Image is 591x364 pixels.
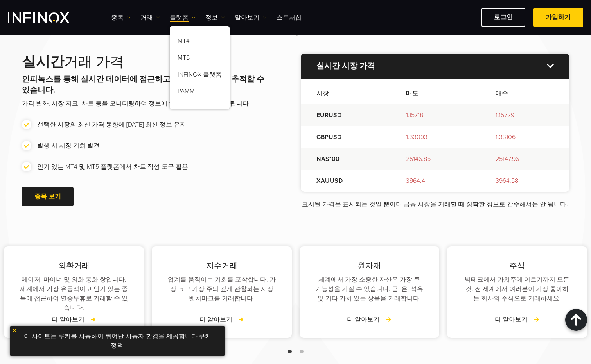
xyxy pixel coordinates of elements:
p: 빅테크에서 가치주에 이르기까지 모든 것. 전 세계에서 여러분이 가장 좋아하는 회사의 주식으로 거래하세요. [463,275,571,303]
td: 1.15729 [480,104,569,126]
p: 외환거래 [20,260,128,272]
a: MT4 [170,34,230,51]
p: 이 사이트는 쿠키를 사용하여 뛰어난 사용자 환경을 제공합니다. . [14,330,221,352]
a: 정보 [205,13,225,22]
th: 시장 [301,79,390,104]
a: 종목 보기 [22,187,74,206]
p: 세계에서 가장 소중한 자산은 가장 큰 가능성을 가질 수 있습니다. 금, 은, 석유 및 기타 가치 있는 상품을 거래합니다. [315,275,424,303]
a: 알아보기 [235,13,267,22]
td: 1.33093 [390,126,480,148]
a: 더 알아보기 [52,315,96,324]
a: 더 알아보기 [495,315,539,324]
td: 1.33106 [480,126,569,148]
td: NAS100 [301,148,390,170]
a: 가입하기 [533,8,583,27]
th: 매수 [480,79,569,104]
p: 표시된 가격은 표시되는 것일 뿐이며 금융 시장을 거래할 때 정확한 정보로 간주해서는 안 됩니다. [301,200,569,209]
span: Go to slide 2 [300,350,304,353]
a: 스폰서십 [277,13,302,22]
th: 매도 [390,79,480,104]
td: 25147.96 [480,148,569,170]
strong: 실시간 [22,54,64,70]
td: 3964.58 [480,170,569,192]
td: GBPUSD [301,126,390,148]
a: 거래 [140,13,160,22]
li: 발생 시 시장 기회 발견 [22,141,269,150]
p: 메이저, 마이너 및 외화 통화 쌍입니다. 세계에서 가장 유동적이고 인기 있는 종목에 접근하여 연중무휴로 거래할 수 있습니다. [20,275,128,312]
a: 더 알아보기 [347,315,392,324]
td: 1.15718 [390,104,480,126]
img: yellow close icon [12,328,17,333]
li: 선택한 시장의 최신 가격 동향에 [DATE] 최신 정보 유지 [22,120,269,129]
td: 3964.4 [390,170,480,192]
td: XAUUSD [301,170,390,192]
p: 원자재 [315,260,424,272]
p: 지수거래 [167,260,276,272]
td: EURUSD [301,104,390,126]
td: 25146.86 [390,148,480,170]
a: PAMM [170,84,230,101]
span: Go to slide 1 [288,350,292,353]
a: 로그인 [481,8,525,27]
strong: 실시간 시장 가격 [316,61,375,71]
p: 업계를 움직이는 기회를 포착합니다. 가장 크고 가장 주의 깊게 관찰되는 시장 벤치마크를 거래합니다. [167,275,276,303]
p: 주식 [463,260,571,272]
h2: 거래 가격 [22,54,269,71]
a: 종목 [111,13,131,22]
a: MT5 [170,51,230,68]
a: 플랫폼 [170,13,196,22]
strong: 인피녹스를 통해 실시간 데이터에 접근하고 즐겨찾는 기기를 추적할 수 있습니다. [22,75,264,95]
li: 인기 있는 MT4 및 MT5 플랫폼에서 차트 작성 도구 활용 [22,162,269,171]
a: INFINOX 플랫폼 [170,68,230,84]
p: 가격 변화, 시장 지표, 차트 등을 모니터링하여 정보에 입각한 거래 결정을 내립니다. [22,99,269,108]
a: 더 알아보기 [199,315,244,324]
a: INFINOX Logo [8,12,88,23]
